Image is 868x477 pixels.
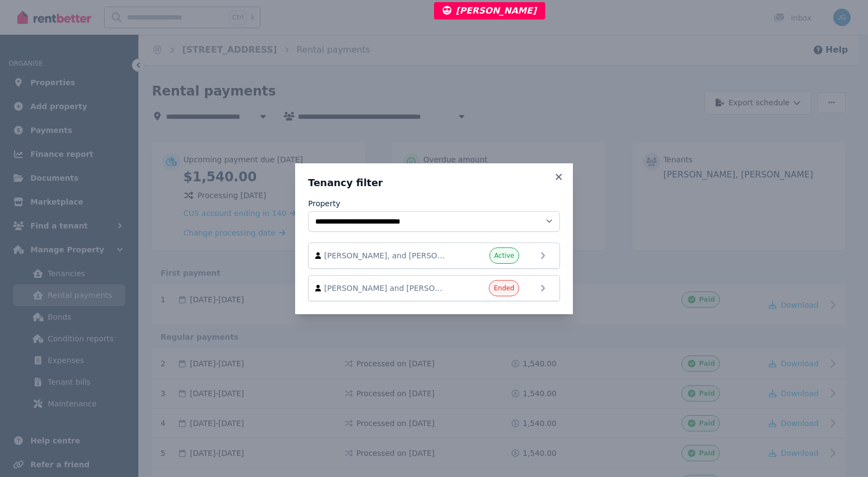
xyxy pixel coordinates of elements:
[324,283,448,294] span: [PERSON_NAME] and [PERSON_NAME]
[308,198,340,209] label: Property
[308,275,560,301] a: [PERSON_NAME] and [PERSON_NAME]Ended
[324,250,448,261] span: [PERSON_NAME], and [PERSON_NAME]
[494,251,514,260] span: Active
[308,176,560,189] h3: Tenancy filter
[494,284,514,292] span: Ended
[308,243,560,269] a: [PERSON_NAME], and [PERSON_NAME]Active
